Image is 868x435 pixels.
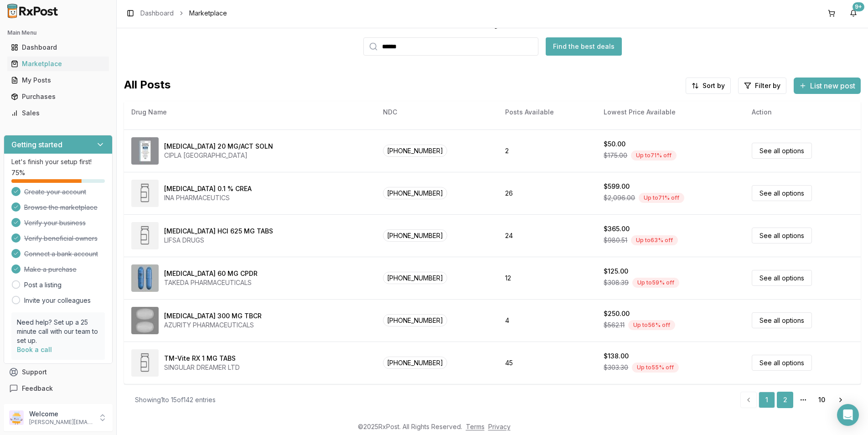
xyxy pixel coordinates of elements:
[7,39,109,56] a: Dashboard
[11,109,105,118] div: Sales
[852,2,864,11] div: 9+
[11,139,62,150] h3: Getting started
[164,142,273,151] div: [MEDICAL_DATA] 20 MG/ACT SOLN
[759,392,775,408] a: 1
[140,9,227,18] nav: breadcrumb
[164,363,240,372] div: SINGULAR DREAMER LTD
[383,272,447,284] span: [PHONE_NUMBER]
[632,362,679,373] div: Up to 55 % off
[7,88,109,105] a: Purchases
[4,40,113,55] button: Dashboard
[604,224,630,233] div: $365.00
[24,249,98,259] span: Connect a bank account
[488,423,511,430] a: Privacy
[466,423,485,430] a: Terms
[24,265,77,274] span: Make a purchase
[164,269,258,278] div: [MEDICAL_DATA] 60 MG CPDR
[686,78,731,94] button: Sort by
[604,321,625,330] span: $562.11
[604,236,627,245] span: $980.51
[11,92,105,101] div: Purchases
[11,168,25,177] span: 75 %
[383,145,447,157] span: [PHONE_NUMBER]
[631,150,677,161] div: Up to 71 % off
[832,392,850,408] a: Go to next page
[131,264,159,292] img: Dexilant 60 MG CPDR
[628,320,675,330] div: Up to 56 % off
[11,157,105,166] p: Let's finish your setup first!
[498,257,596,299] td: 12
[755,81,780,90] span: Filter by
[11,76,105,85] div: My Posts
[837,404,859,426] div: Open Intercom Messenger
[794,78,861,94] button: List new post
[164,278,258,287] div: TAKEDA PHARMACEUTICALS
[131,307,159,334] img: Horizant 300 MG TBCR
[740,392,850,408] nav: pagination
[164,321,262,330] div: AZURITY PHARMACEUTICALS
[703,81,725,90] span: Sort by
[383,314,447,326] span: [PHONE_NUMBER]
[4,380,113,397] button: Feedback
[131,180,159,207] img: Amcinonide 0.1 % CREA
[752,355,812,371] a: See all options
[846,6,861,21] button: 9+
[604,151,627,160] span: $175.00
[164,236,273,245] div: LIFSA DRUGS
[164,193,252,202] div: INA PHARMACEUTICS
[752,312,812,328] a: See all options
[24,296,91,305] a: Invite your colleagues
[11,59,105,68] div: Marketplace
[777,392,793,408] a: 2
[24,203,98,212] span: Browse the marketplace
[11,43,105,52] div: Dashboard
[164,151,273,160] div: CIPLA [GEOGRAPHIC_DATA]
[498,129,596,172] td: 2
[24,218,86,228] span: Verify your business
[164,354,236,363] div: TM-Vite RX 1 MG TABS
[794,82,861,91] a: List new post
[9,410,24,425] img: User avatar
[24,187,86,197] span: Create your account
[135,395,216,404] div: Showing 1 to 15 of 142 entries
[498,101,596,123] th: Posts Available
[383,229,447,242] span: [PHONE_NUMBER]
[604,193,635,202] span: $2,096.00
[744,101,861,123] th: Action
[7,105,109,121] a: Sales
[752,143,812,159] a: See all options
[24,280,62,290] a: Post a listing
[604,309,630,318] div: $250.00
[383,357,447,369] span: [PHONE_NUMBER]
[498,342,596,384] td: 45
[813,392,830,408] a: 10
[639,193,684,203] div: Up to 71 % off
[189,9,227,18] span: Marketplace
[17,346,52,353] a: Book a call
[752,185,812,201] a: See all options
[7,29,109,36] h2: Main Menu
[7,72,109,88] a: My Posts
[4,89,113,104] button: Purchases
[29,409,93,419] p: Welcome
[29,419,93,426] p: [PERSON_NAME][EMAIL_ADDRESS][DOMAIN_NAME]
[4,364,113,380] button: Support
[498,172,596,214] td: 26
[131,222,159,249] img: metFORMIN HCl 625 MG TABS
[164,184,252,193] div: [MEDICAL_DATA] 0.1 % CREA
[4,73,113,88] button: My Posts
[631,235,678,245] div: Up to 63 % off
[4,4,62,18] img: RxPost Logo
[22,384,53,393] span: Feedback
[604,352,629,361] div: $138.00
[738,78,786,94] button: Filter by
[376,101,498,123] th: NDC
[164,227,273,236] div: [MEDICAL_DATA] HCl 625 MG TABS
[131,137,159,165] img: SUMAtriptan 20 MG/ACT SOLN
[632,278,679,288] div: Up to 59 % off
[604,182,630,191] div: $599.00
[4,106,113,120] button: Sales
[124,78,170,94] span: All Posts
[7,56,109,72] a: Marketplace
[131,349,159,377] img: TM-Vite RX 1 MG TABS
